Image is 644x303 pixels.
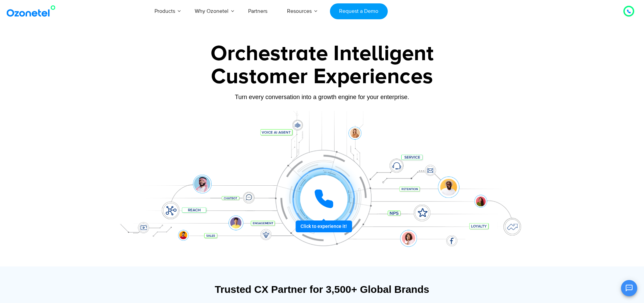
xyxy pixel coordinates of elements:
[330,3,388,19] a: Request a Demo
[114,283,530,295] div: Trusted CX Partner for 3,500+ Global Brands
[111,43,533,65] div: Orchestrate Intelligent
[621,280,637,296] button: Open chat
[111,61,533,93] div: Customer Experiences
[111,93,533,101] div: Turn every conversation into a growth engine for your enterprise.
